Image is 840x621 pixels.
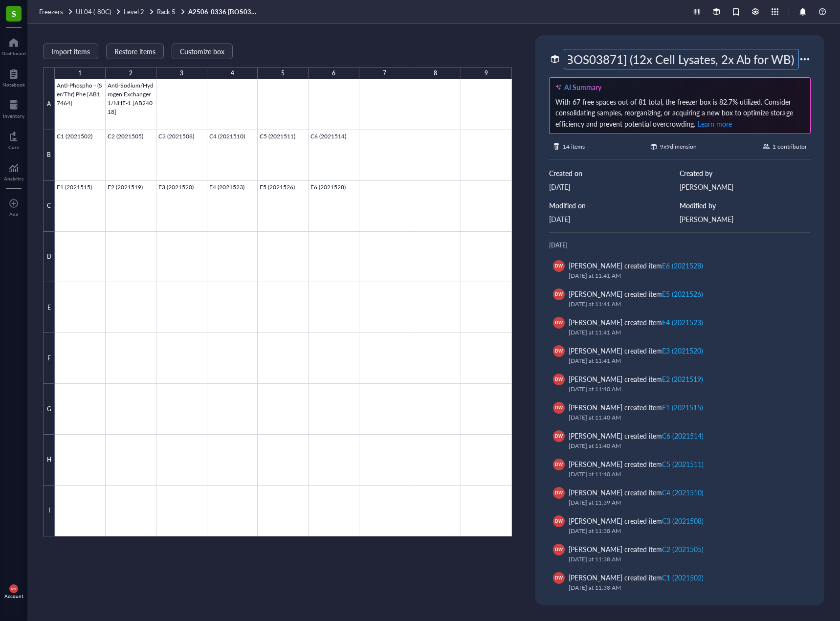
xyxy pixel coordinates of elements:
div: 4 [231,67,234,79]
div: 5 [281,67,285,79]
div: [DATE] at 11:41 AM [569,299,799,309]
div: With 67 free spaces out of 81 total, the freezer box is 82.7% utilized. Consider consolidating sa... [555,96,804,130]
div: Created by [680,168,811,178]
div: [DATE] at 11:38 AM [569,554,799,564]
div: C3 (2021508) [662,516,704,526]
div: G [43,384,55,435]
button: Learn more [697,118,732,130]
div: E3 (2021520) [662,346,703,355]
div: D [43,232,55,283]
div: [PERSON_NAME] created item [569,544,704,554]
span: S [12,7,16,20]
div: E6 (2021528) [662,261,703,270]
div: H [43,435,55,486]
div: Modified by [680,200,811,211]
div: [PERSON_NAME] created item [569,487,704,498]
div: [PERSON_NAME] created item [569,260,703,271]
a: DW[PERSON_NAME] created itemC1 (2021502)[DATE] at 11:38 AM [549,568,811,597]
button: Customize box [172,44,233,59]
div: [PERSON_NAME] created item [569,515,704,526]
div: A [43,79,55,130]
div: [PERSON_NAME] [680,214,811,224]
div: 6 [332,67,335,79]
span: Restore items [114,47,155,55]
div: Created on [549,168,680,178]
div: AI Summary [564,82,601,92]
div: Add [9,211,19,217]
div: Core [8,144,19,150]
span: DW [555,263,563,269]
div: [DATE] at 11:39 AM [569,498,799,508]
div: B [43,130,55,181]
a: UL04 (-80C) [76,7,122,16]
span: Freezers [39,7,63,16]
a: Dashboard [1,35,26,56]
div: [PERSON_NAME] created item [569,459,704,469]
div: 9 [485,67,488,79]
a: Core [8,129,19,150]
div: Analytics [4,176,23,181]
div: 3 [180,67,183,79]
button: Restore items [106,44,164,59]
div: [PERSON_NAME] [680,181,811,192]
button: Import items [43,44,98,59]
span: DW [555,291,563,297]
a: DW[PERSON_NAME] created itemE6 (2021528)[DATE] at 11:41 AM [549,256,811,285]
div: 1 [78,67,82,79]
span: UL04 (-80C) [76,7,111,16]
div: [PERSON_NAME] created item [569,402,703,413]
div: C6 (2021514) [662,431,704,441]
div: I [43,486,55,536]
a: Analytics [4,160,23,181]
div: Notebook [2,82,25,88]
span: DW [555,461,563,467]
a: DW[PERSON_NAME] created itemC6 (2021514)[DATE] at 11:40 AM [549,426,811,455]
span: DW [555,518,563,524]
a: Notebook [2,66,25,88]
div: [PERSON_NAME] created item [569,345,703,356]
a: Inventory [3,97,24,119]
div: E [43,282,55,333]
a: DW[PERSON_NAME] created itemE5 (2021526)[DATE] at 11:41 AM [549,285,811,313]
div: [DATE] [549,181,680,192]
div: [DATE] [549,214,680,224]
div: Inventory [3,113,24,119]
a: DW[PERSON_NAME] created itemE3 (2021520)[DATE] at 11:41 AM [549,341,811,370]
div: [DATE] at 11:41 AM [569,328,799,337]
div: E4 (2021523) [662,317,703,327]
div: [PERSON_NAME] created item [569,374,703,384]
div: [DATE] at 11:38 AM [569,583,799,593]
span: DW [555,575,563,581]
div: E2 (2021519) [662,374,703,384]
div: 9 x 9 dimension [660,142,697,152]
span: DW [555,489,563,496]
div: [PERSON_NAME] created item [569,288,703,299]
div: 8 [434,67,437,79]
div: [DATE] at 11:40 AM [569,441,799,451]
div: [PERSON_NAME] created item [569,317,703,328]
div: [DATE] at 11:38 AM [569,526,799,536]
div: [PERSON_NAME] created item [569,572,704,583]
span: Customize box [180,47,224,55]
div: 2 [129,67,133,79]
span: DW [555,546,563,553]
div: Dashboard [1,50,26,56]
a: DW[PERSON_NAME] created itemE1 (2021515)[DATE] at 11:40 AM [549,398,811,426]
div: [DATE] [549,241,811,250]
div: [DATE] at 11:40 AM [569,413,799,422]
a: DW[PERSON_NAME] created itemC4 (2021510)[DATE] at 11:39 AM [549,483,811,511]
div: 14 items [563,142,585,152]
div: Account [4,593,23,599]
span: Rack 5 [157,7,176,16]
a: Freezers [39,7,74,16]
div: C1 (2021502) [662,573,704,582]
div: [DATE] at 11:41 AM [569,271,799,281]
a: DW[PERSON_NAME] created itemE4 (2021523)[DATE] at 11:41 AM [549,313,811,341]
div: [DATE] at 11:40 AM [569,384,799,394]
span: DW [555,348,563,354]
a: DW[PERSON_NAME] created itemE2 (2021519)[DATE] at 11:40 AM [549,370,811,398]
div: 7 [383,67,386,79]
a: DW[PERSON_NAME] created itemC3 (2021508)[DATE] at 11:38 AM [549,511,811,540]
div: [DATE] at 11:41 AM [569,356,799,366]
div: 1 contributor [773,142,807,152]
